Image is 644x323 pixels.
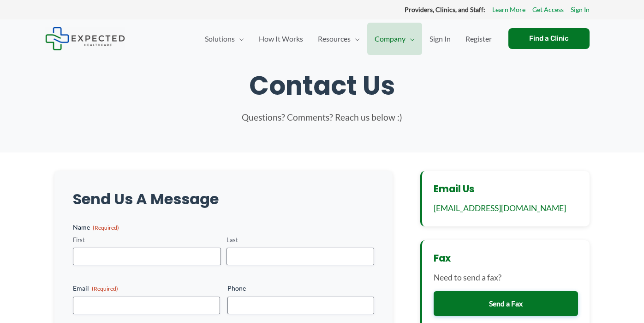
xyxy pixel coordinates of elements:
span: Register [465,23,492,55]
label: Email [73,284,220,293]
h2: Send Us A Message [73,189,374,209]
label: First [73,236,221,244]
a: CompanyMenu Toggle [367,23,422,55]
legend: Name [73,223,119,232]
label: Phone [227,284,375,293]
span: Menu Toggle [235,23,244,55]
a: [EMAIL_ADDRESS][DOMAIN_NAME] [434,203,566,213]
a: Sign In [571,4,590,16]
a: Learn More [492,4,525,16]
span: (Required) [93,224,119,231]
span: Solutions [205,23,235,55]
a: ResourcesMenu Toggle [310,23,367,55]
p: Need to send a fax? [434,271,578,284]
label: Last [227,236,375,244]
a: Sign In [422,23,458,55]
a: Register [458,23,499,55]
span: Menu Toggle [405,23,415,55]
nav: Primary Site Navigation [197,23,499,55]
a: Send a Fax [434,291,578,316]
a: Find a Clinic [508,28,590,49]
span: Resources [318,23,351,55]
h3: Email Us [434,183,578,195]
span: Company [375,23,405,55]
strong: Providers, Clinics, and Staff: [405,6,485,13]
a: Get Access [532,4,564,16]
h3: Fax [434,252,578,264]
span: Sign In [429,23,451,55]
span: How It Works [259,23,303,55]
p: Questions? Comments? Reach us below :) [184,110,460,125]
a: SolutionsMenu Toggle [197,23,251,55]
span: (Required) [92,285,118,292]
span: Menu Toggle [351,23,360,55]
h1: Contact Us [54,70,590,101]
img: Expected Healthcare Logo - side, dark font, small [45,27,125,50]
a: How It Works [251,23,310,55]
